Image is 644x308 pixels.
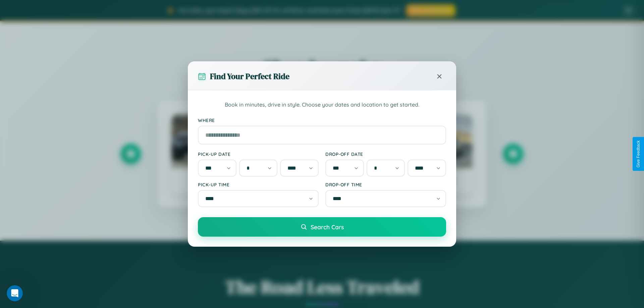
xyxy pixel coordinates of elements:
span: Search Cars [311,223,344,231]
h3: Find Your Perfect Ride [210,71,289,82]
label: Pick-up Date [198,151,319,157]
label: Drop-off Date [325,151,446,157]
button: Search Cars [198,217,446,237]
label: Drop-off Time [325,182,446,187]
label: Pick-up Time [198,182,319,187]
p: Book in minutes, drive in style. Choose your dates and location to get started. [198,101,446,109]
label: Where [198,117,446,123]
